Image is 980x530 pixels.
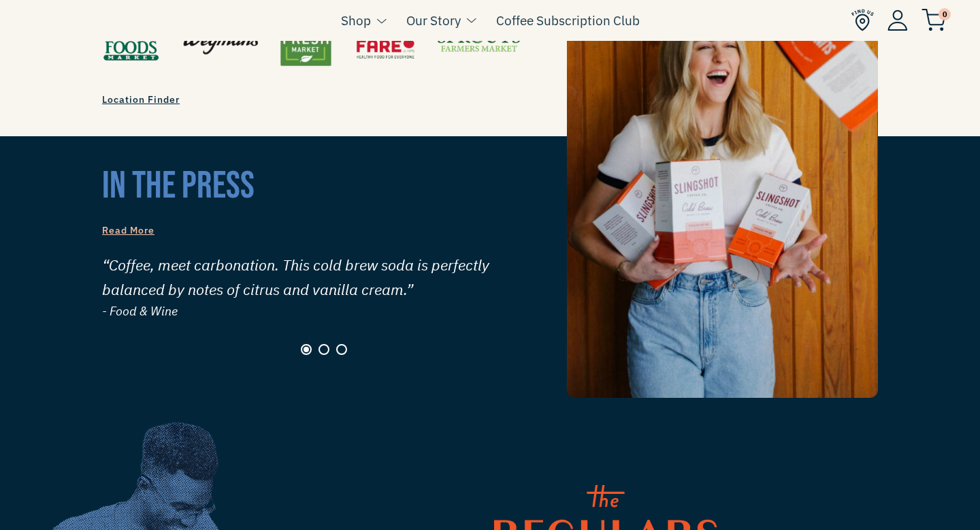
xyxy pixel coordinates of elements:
button: Page 2 [318,344,329,355]
span: in the press [102,163,255,209]
a: 0 [921,12,946,28]
span: Read More [102,224,154,236]
a: Our Story [406,10,461,31]
a: Coffee Subscription Club [496,10,640,31]
img: cart [921,9,946,31]
button: Page 1 [301,344,312,355]
span: “Coffee, meet carbonation. This cold brew soda is perfectly balanced by notes of citrus and vanil... [102,253,546,302]
button: Page 3 [336,344,347,355]
a: Location Finder [102,87,180,112]
span: - Food & Wine [102,302,546,322]
a: Shop [341,10,371,31]
span: Location Finder [102,93,180,106]
a: Read More [102,222,154,239]
img: Find Us [851,9,874,31]
span: 0 [938,8,951,20]
img: Account [887,10,908,31]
